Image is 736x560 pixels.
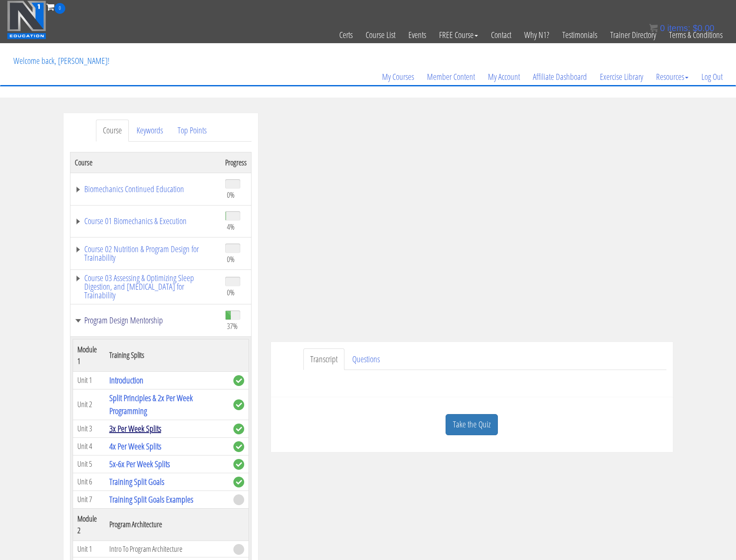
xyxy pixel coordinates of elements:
[70,152,221,173] th: Course
[693,23,698,33] span: $
[649,23,714,33] a: 0 items: $0.00
[227,254,235,264] span: 0%
[693,23,714,33] bdi: 0.00
[650,56,695,98] a: Resources
[695,56,729,98] a: Log Out
[75,185,217,193] a: Biomechanics Continued Education
[73,371,105,389] td: Unit 1
[73,420,105,437] td: Unit 3
[233,441,244,452] span: complete
[75,217,217,225] a: Course 01 Biomechanics & Execution
[345,348,387,370] a: Questions
[54,3,65,14] span: 0
[109,374,143,386] a: Introduction
[663,14,729,56] a: Terms & Conditions
[556,14,604,56] a: Testimonials
[227,222,235,231] span: 4%
[604,14,663,56] a: Trainer Directory
[649,24,658,32] img: icon11.png
[233,375,244,386] span: complete
[227,321,238,331] span: 37%
[96,120,129,142] a: Course
[481,56,526,98] a: My Account
[233,399,244,410] span: complete
[130,120,170,142] a: Keywords
[46,1,65,13] a: 0
[227,288,235,297] span: 0%
[109,494,193,505] a: Training Split Goals Examples
[73,455,105,473] td: Unit 5
[75,274,217,300] a: Course 03 Assessing & Optimizing Sleep Digestion, and [MEDICAL_DATA] for Trainability
[376,56,421,98] a: My Courses
[271,113,673,342] iframe: To enrich screen reader interactions, please activate Accessibility in Grammarly extension settings
[484,14,518,56] a: Contact
[109,423,161,434] a: 3x Per Week Splits
[73,437,105,455] td: Unit 4
[518,14,556,56] a: Why N1?
[227,190,235,199] span: 0%
[73,389,105,420] td: Unit 2
[667,23,690,33] span: items:
[73,490,105,508] td: Unit 7
[233,459,244,470] span: complete
[402,14,433,56] a: Events
[359,14,402,56] a: Course List
[75,245,217,262] a: Course 02 Nutrition & Program Design for Trainability
[233,424,244,434] span: complete
[233,477,244,487] span: complete
[7,0,46,39] img: n1-education
[105,339,229,371] th: Training Splits
[105,541,229,557] td: Intro To Program Architecture
[333,14,359,56] a: Certs
[171,120,213,142] a: Top Points
[73,508,105,541] th: Module 2
[433,14,484,56] a: FREE Course
[73,339,105,371] th: Module 1
[660,23,665,33] span: 0
[526,56,593,98] a: Affiliate Dashboard
[7,44,116,78] p: Welcome back, [PERSON_NAME]!
[73,541,105,557] td: Unit 1
[593,56,650,98] a: Exercise Library
[109,440,161,452] a: 4x Per Week Splits
[446,414,498,435] a: Take the Quiz
[109,458,170,470] a: 5x-6x Per Week Splits
[303,348,344,370] a: Transcript
[105,508,229,541] th: Program Architecture
[75,316,217,325] a: Program Design Mentorship
[421,56,481,98] a: Member Content
[73,473,105,490] td: Unit 6
[221,152,252,173] th: Progress
[109,392,193,417] a: Split Principles & 2x Per Week Programming
[109,476,164,487] a: Training Split Goals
